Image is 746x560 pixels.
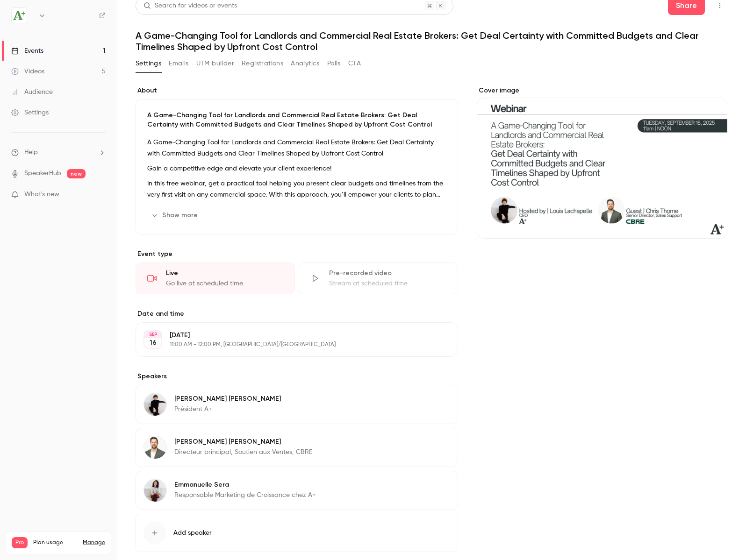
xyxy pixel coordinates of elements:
[24,148,38,157] span: Help
[174,447,312,457] p: Directeur principal, Soutien aux Ventes, CBRE
[136,385,458,424] div: Louis Lachapelle[PERSON_NAME] [PERSON_NAME]Président A+
[170,331,409,340] p: [DATE]
[11,148,106,157] li: help-dropdown-opener
[144,393,166,416] img: Louis Lachapelle
[11,46,43,56] div: Events
[143,1,237,11] div: Search for videos or events
[174,437,312,447] p: [PERSON_NAME] [PERSON_NAME]
[136,309,458,319] label: Date and time
[12,537,28,548] span: Pro
[173,528,212,538] span: Add speaker
[196,56,234,71] button: UTM builder
[299,262,458,294] div: Pre-recorded videoStream at scheduled time
[147,178,446,200] p: In this free webinar, get a practical tool helping you present clear budgets and timelines from t...
[329,279,446,288] div: Stream at scheduled time
[169,56,188,71] button: Emails
[147,111,446,129] p: A Game-Changing Tool for Landlords and Commercial Real Estate Brokers: Get Deal Certainty with Co...
[174,480,316,489] p: Emmanuelle Sera
[144,479,166,502] img: Emmanuelle Sera
[136,372,458,381] label: Speakers
[147,208,203,223] button: Show more
[24,169,61,178] a: SpeakerHub
[170,341,409,348] p: 11:00 AM - 12:00 PM, [GEOGRAPHIC_DATA]/[GEOGRAPHIC_DATA]
[147,163,446,174] p: Gain a competitive edge and elevate your client experience!
[477,86,727,95] label: Cover image
[136,86,458,95] label: About
[166,269,283,278] div: Live
[327,56,341,71] button: Polls
[136,249,458,259] p: Event type
[348,56,361,71] button: CTA
[166,279,283,288] div: Go live at scheduled time
[11,87,53,97] div: Audience
[329,269,446,278] div: Pre-recorded video
[147,137,446,159] p: A Game-Changing Tool for Landlords and Commercial Real Estate Brokers: Get Deal Certainty with Co...
[136,56,161,71] button: Settings
[24,190,59,199] span: What's new
[174,490,316,500] p: Responsable Marketing de Croissance chez A+
[136,428,458,467] div: Chris Thorne[PERSON_NAME] [PERSON_NAME]Directeur principal, Soutien aux Ventes, CBRE
[150,338,157,347] p: 16
[291,56,320,71] button: Analytics
[477,86,727,239] section: Cover image
[11,67,44,76] div: Videos
[136,262,295,294] div: LiveGo live at scheduled time
[136,30,727,52] h1: A Game-Changing Tool for Landlords and Commercial Real Estate Brokers: Get Deal Certainty with Co...
[174,404,281,414] p: Président A+
[136,514,458,552] button: Add speaker
[94,191,106,199] iframe: Noticeable Trigger
[83,539,105,546] a: Manage
[136,471,458,510] div: Emmanuelle SeraEmmanuelle SeraResponsable Marketing de Croissance chez A+
[67,169,86,178] span: new
[33,539,77,546] span: Plan usage
[144,331,161,338] div: SEP
[242,56,283,71] button: Registrations
[11,108,49,117] div: Settings
[174,394,281,404] p: [PERSON_NAME] [PERSON_NAME]
[144,436,166,459] img: Chris Thorne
